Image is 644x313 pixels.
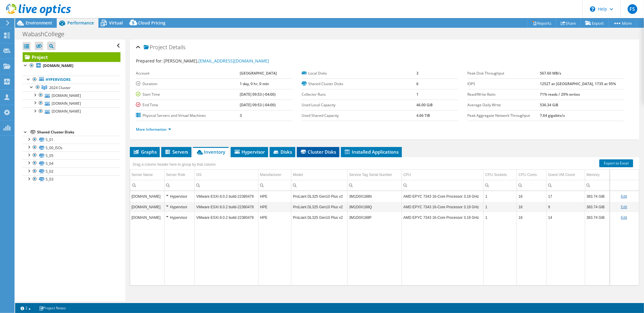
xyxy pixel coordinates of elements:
[130,157,639,286] div: Data grid
[23,144,120,152] a: S_00_ISOs
[26,20,52,26] span: Environment
[131,160,217,169] div: Drag a column header here to group by that column
[164,58,269,64] span: [PERSON_NAME],
[240,81,269,86] b: 1 day, 0 hr, 0 min
[300,149,336,155] span: Cluster Disks
[35,304,70,312] a: Project Notes
[196,149,226,155] span: Inventory
[130,191,165,202] td: Column Server Name, Value esxb.wabash.edu
[144,44,167,50] span: Project
[136,127,171,132] a: More Information
[273,149,292,155] span: Disks
[23,91,120,99] a: [DOMAIN_NAME]
[258,212,291,223] td: Column Manufacturer, Value HPE
[608,18,636,28] a: More
[590,6,595,12] svg: \n
[166,214,193,221] div: Hypervisor
[585,212,610,223] td: Column Memory, Value 383.74 GiB
[484,191,517,202] td: Column CPU Sockets, Value 1
[291,180,348,190] td: Column Model, Filter cell
[109,20,123,26] span: Virtual
[302,81,416,87] label: Shared Cluster Disks
[166,171,185,178] div: Server Role
[258,191,291,202] td: Column Manufacturer, Value HPE
[291,170,348,180] td: Model Column
[23,159,120,167] a: S_04
[348,191,402,202] td: Column Service Tag Serial Number, Value 3M1D0X188N
[540,81,616,86] b: 12527 at [GEOGRAPHIC_DATA], 1735 at 95%
[240,102,276,107] b: [DATE] 09:53 (-04:00)
[132,171,153,178] div: Server Name
[20,31,74,37] h1: WabashCollege
[23,168,120,175] a: S_02
[43,63,73,68] b: [DOMAIN_NAME]
[23,152,120,159] a: S_05
[484,212,517,223] td: Column CPU Sockets, Value 1
[348,212,402,223] td: Column Service Tag Serial Number, Value 3M1D0X188P
[518,171,537,178] div: CPU Cores
[585,170,610,180] td: Memory Column
[517,212,546,223] td: Column CPU Cores, Value 16
[165,212,195,223] td: Column Server Role, Value Hypervisor
[467,81,540,87] label: IOPS
[169,43,185,51] span: Details
[527,18,556,28] a: Reports
[258,180,291,190] td: Column Manufacturer, Filter cell
[23,76,120,84] a: Hypervisors
[467,102,540,108] label: Average Daily Write
[195,180,258,190] td: Column OS, Filter cell
[540,92,580,97] b: 71% reads / 29% writes
[621,194,627,199] a: Edit
[517,202,546,212] td: Column CPU Cores, Value 16
[165,180,195,190] td: Column Server Role, Filter cell
[546,180,585,190] td: Column Guest VM Count, Filter cell
[517,191,546,202] td: Column CPU Cores, Value 16
[234,149,265,155] span: Hypervisor
[240,113,242,118] b: 3
[402,191,484,202] td: Column CPU, Value AMD EPYC 7343 16-Core Processor 3.19 GHz
[130,170,165,180] td: Server Name Column
[349,171,392,178] div: Service Tag Serial Number
[585,180,610,190] td: Column Memory, Filter cell
[416,81,418,86] b: 6
[403,171,411,178] div: CPU
[344,149,399,155] span: Installed Applications
[416,113,430,118] b: 4.66 TiB
[548,171,575,178] div: Guest VM Count
[484,170,517,180] td: CPU Sockets Column
[540,113,565,118] b: 7.64 gigabits/s
[195,202,258,212] td: Column OS, Value VMware ESXi 8.0.2 build-22380479
[546,212,585,223] td: Column Guest VM Count, Value 14
[302,113,416,119] label: Used Shared Capacity
[49,85,71,90] span: 2024 Cluster
[585,202,610,212] td: Column Memory, Value 383.74 GiB
[587,171,600,178] div: Memory
[136,58,163,64] label: Prepared for:
[166,203,193,211] div: Hypervisor
[164,149,188,155] span: Servers
[546,191,585,202] td: Column Guest VM Count, Value 17
[467,113,540,119] label: Peak Aggregate Network Throughput
[485,171,507,178] div: CPU Sockets
[416,92,418,97] b: 1
[484,180,517,190] td: Column CPU Sockets, Filter cell
[302,102,416,108] label: Used Local Capacity
[484,202,517,212] td: Column CPU Sockets, Value 1
[136,91,240,97] label: Start Time
[581,18,609,28] a: Export
[258,202,291,212] td: Column Manufacturer, Value HPE
[348,170,402,180] td: Service Tag Serial Number Column
[165,191,195,202] td: Column Server Role, Value Hypervisor
[467,70,540,76] label: Peak Disk Throughput
[199,58,269,64] a: [EMAIL_ADDRESS][DOMAIN_NAME]
[136,102,240,108] label: End Time
[195,212,258,223] td: Column OS, Value VMware ESXi 8.0.2 build-22380479
[258,170,291,180] td: Manufacturer Column
[240,92,276,97] b: [DATE] 09:53 (-04:00)
[165,202,195,212] td: Column Server Role, Value Hypervisor
[23,99,120,107] a: [DOMAIN_NAME]
[599,159,633,167] a: Export to Excel
[133,149,157,155] span: Graphs
[402,170,484,180] td: CPU Column
[23,52,120,62] a: Project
